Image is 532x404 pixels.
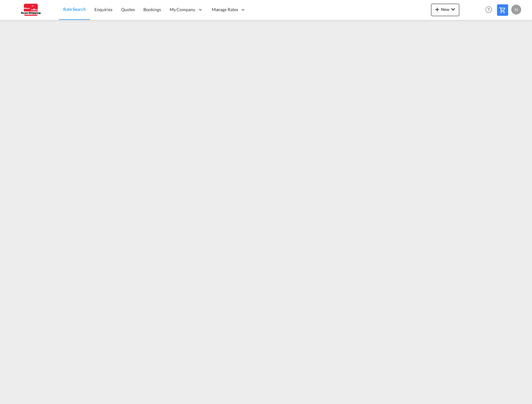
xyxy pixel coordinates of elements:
[449,6,457,13] md-icon: icon-chevron-down
[434,7,457,12] span: New
[121,7,135,12] span: Quotes
[431,4,459,16] button: icon-plus 400-fgNewicon-chevron-down
[511,5,521,15] div: H
[170,7,195,13] span: My Company
[483,4,497,15] div: Help
[434,6,441,13] md-icon: icon-plus 400-fg
[94,7,112,12] span: Enquiries
[143,7,161,12] span: Bookings
[483,4,494,15] span: Help
[9,3,51,17] img: 123b615026f311ee80dabbd30bc9e10f.jpg
[63,7,86,12] span: Rate Search
[212,7,238,13] span: Manage Rates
